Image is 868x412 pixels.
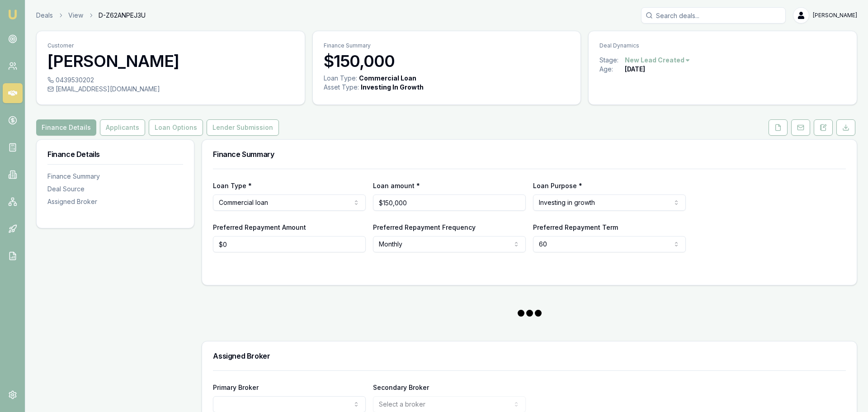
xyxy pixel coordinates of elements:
[213,384,259,391] label: Primary Broker
[99,11,146,20] span: D-Z62ANPEJ3U
[373,194,526,211] input: $
[373,384,429,391] label: Secondary Broker
[100,119,145,136] button: Applicants
[599,42,846,49] p: Deal Dynamics
[7,9,18,20] img: emu-icon-u.png
[324,52,570,70] h3: $150,000
[36,119,96,136] button: Finance Details
[47,197,183,206] div: Assigned Broker
[373,182,420,189] label: Loan amount *
[373,223,476,231] label: Preferred Repayment Frequency
[205,119,281,136] a: Lender Submission
[599,56,625,65] div: Stage:
[47,85,294,94] div: [EMAIL_ADDRESS][DOMAIN_NAME]
[213,352,846,360] h3: Assigned Broker
[599,65,625,74] div: Age:
[207,119,279,136] button: Lender Submission
[149,119,203,136] button: Loan Options
[625,56,691,65] button: New Lead Created
[813,12,857,19] span: [PERSON_NAME]
[98,119,147,136] a: Applicants
[47,185,183,194] div: Deal Source
[36,119,98,136] a: Finance Details
[213,151,846,158] h3: Finance Summary
[47,42,294,49] p: Customer
[47,52,294,70] h3: [PERSON_NAME]
[47,76,294,85] div: 0439530202
[533,223,618,231] label: Preferred Repayment Term
[47,172,183,181] div: Finance Summary
[359,74,416,83] div: Commercial Loan
[361,83,424,92] div: Investing In Growth
[641,7,786,24] input: Search deals
[213,182,252,189] label: Loan Type *
[213,236,366,252] input: $
[324,83,359,92] div: Asset Type :
[533,182,582,189] label: Loan Purpose *
[147,119,205,136] a: Loan Options
[68,11,83,20] a: View
[36,11,53,20] a: Deals
[324,74,357,83] div: Loan Type:
[324,42,570,49] p: Finance Summary
[36,11,146,20] nav: breadcrumb
[47,151,183,158] h3: Finance Details
[213,223,306,231] label: Preferred Repayment Amount
[625,65,645,74] div: [DATE]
